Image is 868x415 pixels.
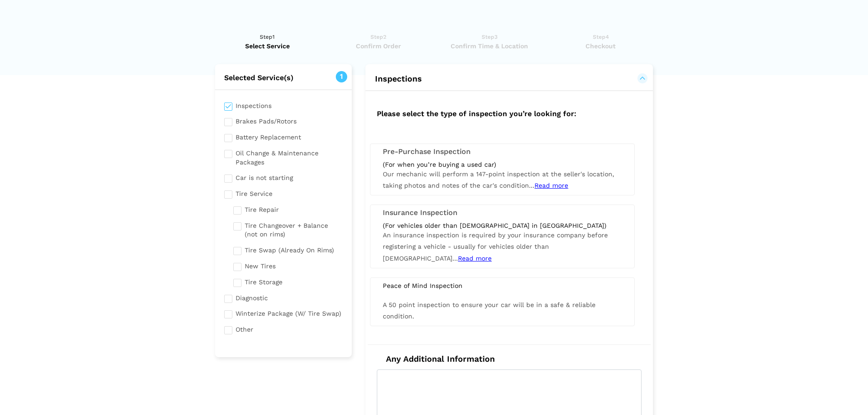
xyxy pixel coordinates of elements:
span: Checkout [548,41,653,51]
span: Our mechanic will perform a 147-point inspection at the seller's location, taking photos and note... [383,170,614,189]
span: Confirm Time & Location [437,41,542,51]
h3: Pre-Purchase Inspection [383,148,622,156]
div: (For when you’re buying a used car) [383,160,622,169]
div: (For vehicles older than [DEMOGRAPHIC_DATA] in [GEOGRAPHIC_DATA]) [383,221,622,230]
span: 1 [336,71,347,82]
span: Read more [534,182,568,189]
a: Step2 [326,32,431,51]
h4: Any Additional Information [377,354,642,364]
h2: Selected Service(s) [215,73,352,82]
span: Confirm Order [326,41,431,51]
a: Step1 [215,32,320,51]
div: Peace of Mind Inspection [376,282,629,290]
span: A 50 point inspection to ensure your car will be in a safe & reliable condition. [383,301,596,320]
h2: Please select the type of inspection you’re looking for: [368,100,651,125]
span: Read more [458,255,492,262]
a: Step3 [437,32,542,51]
a: Step4 [548,32,653,51]
h3: Insurance Inspection [383,209,622,217]
span: An insurance inspection is required by your insurance company before registering a vehicle - usua... [383,231,608,261]
span: Select Service [215,41,320,51]
button: Inspections [375,73,644,84]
